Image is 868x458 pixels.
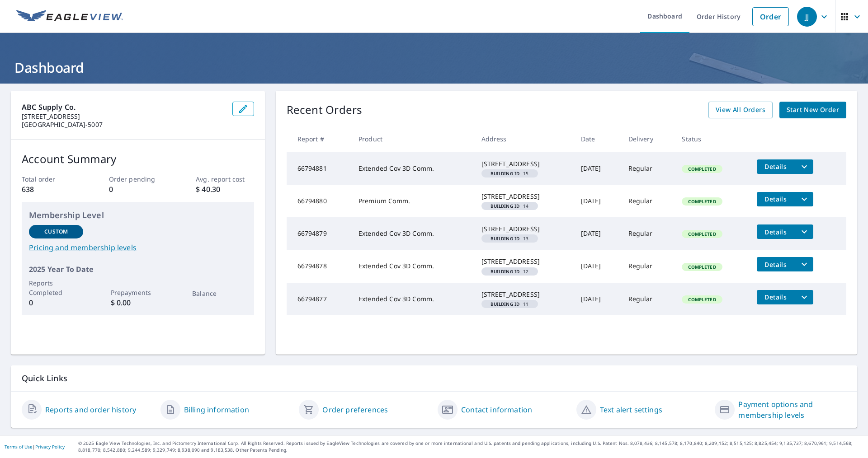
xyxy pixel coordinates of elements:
[481,257,566,266] div: [STREET_ADDRESS]
[574,250,621,282] td: [DATE]
[184,404,249,415] a: Billing information
[351,185,474,217] td: Premium Comm.
[287,283,351,315] td: 66794877
[757,290,795,304] button: detailsBtn-66794877
[44,228,68,236] p: Custom
[683,166,721,172] span: Completed
[287,102,363,118] p: Recent Orders
[779,102,846,118] a: Start New Order
[481,159,566,168] div: [STREET_ADDRESS]
[22,184,80,195] p: 638
[621,283,675,315] td: Regular
[757,159,795,174] button: detailsBtn-66794881
[787,104,839,116] span: Start New Order
[621,250,675,282] td: Regular
[29,264,247,275] p: 2025 Year To Date
[491,269,520,274] em: Building ID
[22,102,225,112] p: ABC Supply Co.
[621,217,675,250] td: Regular
[287,250,351,282] td: 66794878
[22,373,846,384] p: Quick Links
[485,236,534,241] span: 13
[22,121,225,129] p: [GEOGRAPHIC_DATA]-5007
[45,404,136,415] a: Reports and order history
[351,126,474,152] th: Product
[762,293,789,301] span: Details
[29,242,247,253] a: Pricing and membership levels
[574,126,621,152] th: Date
[22,174,80,184] p: Total order
[757,224,795,239] button: detailsBtn-66794879
[574,185,621,217] td: [DATE]
[716,104,765,116] span: View All Orders
[35,444,65,450] a: Privacy Policy
[481,290,566,299] div: [STREET_ADDRESS]
[795,192,813,206] button: filesDropdownBtn-66794880
[78,440,863,453] p: © 2025 Eagle View Technologies, Inc. and Pictometry International Corp. All Rights Reserved. Repo...
[11,58,857,77] h1: Dashboard
[738,399,846,421] a: Payment options and membership levels
[752,7,789,26] a: Order
[192,289,246,298] p: Balance
[491,302,520,306] em: Building ID
[485,302,534,306] span: 11
[491,204,520,208] em: Building ID
[795,224,813,239] button: filesDropdownBtn-66794879
[795,257,813,271] button: filesDropdownBtn-66794878
[111,297,165,308] p: $ 0.00
[287,185,351,217] td: 66794880
[683,264,721,270] span: Completed
[795,159,813,174] button: filesDropdownBtn-66794881
[762,260,789,269] span: Details
[481,192,566,201] div: [STREET_ADDRESS]
[351,217,474,250] td: Extended Cov 3D Comm.
[675,126,749,152] th: Status
[287,217,351,250] td: 66794879
[485,269,534,274] span: 12
[491,171,520,176] em: Building ID
[29,209,247,221] p: Membership Level
[485,204,534,208] span: 14
[683,231,721,237] span: Completed
[757,192,795,206] button: detailsBtn-66794880
[762,162,789,171] span: Details
[600,404,662,415] a: Text alert settings
[461,404,532,415] a: Contact information
[574,152,621,185] td: [DATE]
[22,151,254,167] p: Account Summary
[574,283,621,315] td: [DATE]
[196,174,254,184] p: Avg. report cost
[574,217,621,250] td: [DATE]
[762,228,789,236] span: Details
[22,112,225,121] p: [STREET_ADDRESS]
[351,283,474,315] td: Extended Cov 3D Comm.
[683,198,721,205] span: Completed
[196,184,254,195] p: $ 40.30
[16,10,123,23] img: EV Logo
[351,250,474,282] td: Extended Cov 3D Comm.
[29,297,83,308] p: 0
[757,257,795,271] button: detailsBtn-66794878
[109,174,167,184] p: Order pending
[287,126,351,152] th: Report #
[109,184,167,195] p: 0
[474,126,574,152] th: Address
[351,152,474,185] td: Extended Cov 3D Comm.
[287,152,351,185] td: 66794881
[797,7,817,27] div: JJ
[491,236,520,241] em: Building ID
[481,224,566,234] div: [STREET_ADDRESS]
[111,288,165,297] p: Prepayments
[762,195,789,203] span: Details
[683,296,721,303] span: Completed
[708,102,773,118] a: View All Orders
[621,185,675,217] td: Regular
[5,444,65,449] p: |
[485,171,534,176] span: 15
[621,152,675,185] td: Regular
[5,444,33,450] a: Terms of Use
[795,290,813,304] button: filesDropdownBtn-66794877
[621,126,675,152] th: Delivery
[322,404,388,415] a: Order preferences
[29,278,83,297] p: Reports Completed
